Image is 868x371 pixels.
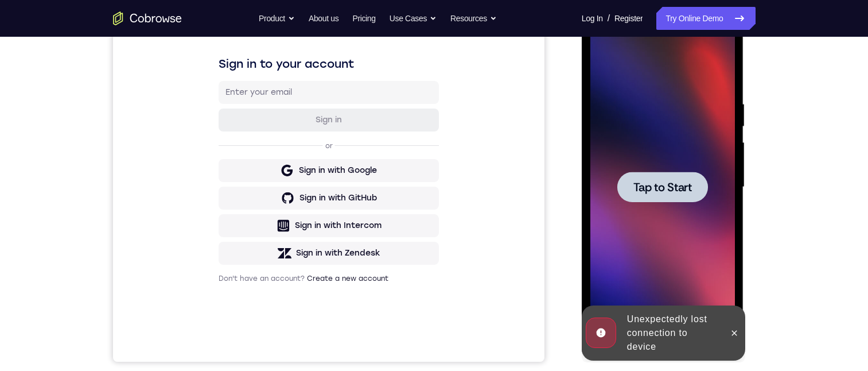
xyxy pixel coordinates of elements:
div: Sign in with Google [186,188,264,199]
button: Resources [450,7,497,30]
button: Use Cases [390,7,437,30]
span: Tap to Start [52,164,110,175]
button: Sign in with Intercom [106,237,326,260]
div: Unexpectedly lost connection to device [41,290,141,341]
button: Tap to Start [36,154,126,184]
a: Register [614,7,643,30]
span: / [608,11,610,25]
a: About us [309,7,338,30]
a: Log In [582,7,603,30]
div: Sign in with Zendesk [183,270,267,282]
div: Sign in with Intercom [182,243,268,254]
a: Go to the home page [113,11,182,25]
button: Sign in with Zendesk [106,265,326,288]
a: Try Online Demo [656,7,755,30]
button: Sign in with GitHub [106,210,326,233]
a: Create a new account [194,297,275,306]
p: Don't have an account? [106,297,326,306]
a: Pricing [352,7,375,30]
div: Sign in with GitHub [186,215,264,227]
button: Sign in with Google [106,182,326,205]
p: or [210,164,222,173]
button: Product [259,7,295,30]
